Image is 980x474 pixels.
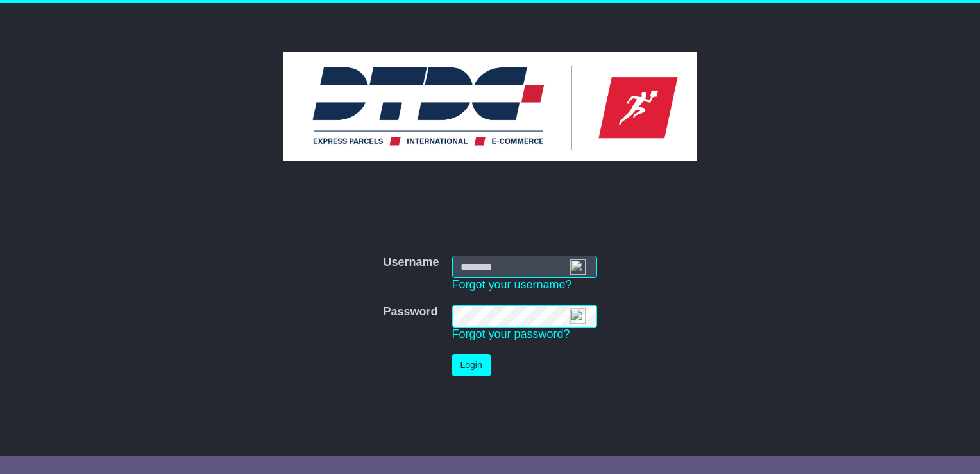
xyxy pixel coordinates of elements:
[452,328,570,340] a: Forgot your password?
[383,305,437,319] label: Password
[452,354,491,376] button: Login
[570,259,586,275] img: npw-badge-icon-locked.svg
[452,278,572,291] a: Forgot your username?
[383,256,439,270] label: Username
[283,52,697,161] img: DTDC Australia
[570,308,586,324] img: npw-badge-icon-locked.svg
